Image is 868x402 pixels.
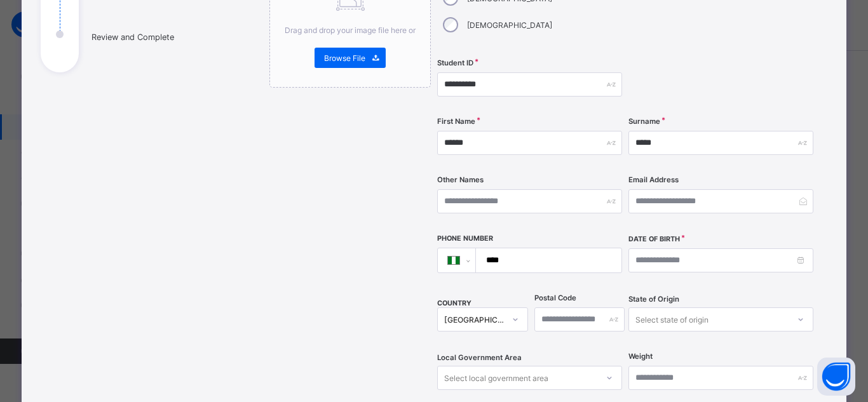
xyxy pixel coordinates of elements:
span: Drag and drop your image file here or [285,25,416,35]
label: Phone Number [437,234,493,243]
label: Surname [628,117,660,126]
label: First Name [437,117,475,126]
span: COUNTRY [437,299,471,307]
label: [DEMOGRAPHIC_DATA] [467,20,552,30]
label: Postal Code [534,293,576,302]
label: Date of Birth [628,235,680,243]
div: [GEOGRAPHIC_DATA] [444,315,504,325]
button: Open asap [817,358,855,396]
div: Select state of origin [635,307,709,332]
label: Weight [628,352,653,361]
div: Select local government area [444,366,548,390]
span: Local Government Area [437,353,522,362]
span: State of Origin [628,295,679,304]
span: Browse File [324,53,365,63]
label: Other Names [437,175,484,184]
label: Student ID [437,58,473,67]
label: Email Address [628,175,679,184]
